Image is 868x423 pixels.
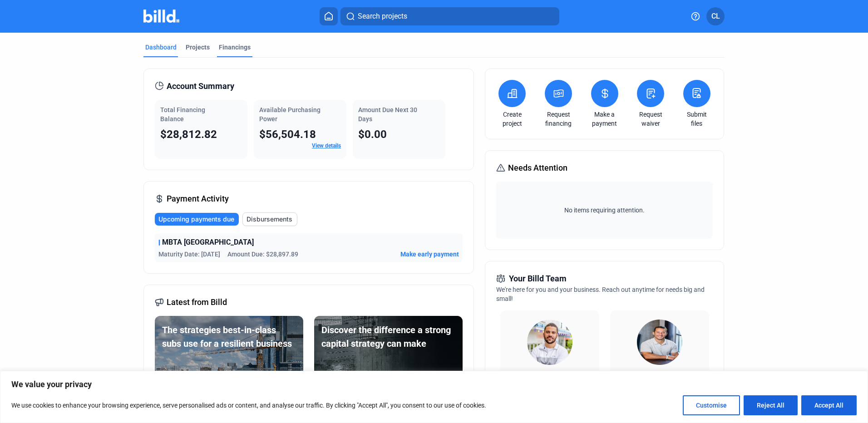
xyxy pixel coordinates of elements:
[247,215,292,224] span: Disbursements
[358,11,407,22] span: Search projects
[518,370,581,379] span: [PERSON_NAME]
[145,43,177,52] div: Dashboard
[162,323,296,350] div: The strategies best-in-class subs use for a resilient business
[11,379,857,390] p: We value your privacy
[744,395,798,415] button: Reject All
[509,272,567,285] span: Your Billd Team
[527,320,572,365] img: Relationship Manager
[167,192,229,205] span: Payment Activity
[162,237,254,248] span: MBTA [GEOGRAPHIC_DATA]
[706,7,725,25] button: CL
[158,250,220,259] span: Maturity Date: [DATE]
[219,43,251,52] div: Financings
[167,80,234,93] span: Account Summary
[167,296,227,309] span: Latest from Billd
[711,11,720,22] span: CL
[683,395,740,415] button: Customise
[155,213,239,226] button: Upcoming payments due
[681,110,713,128] a: Submit files
[259,106,321,123] span: Available Purchasing Power
[227,250,298,259] span: Amount Due: $28,897.89
[358,128,387,141] span: $0.00
[628,370,690,379] span: [PERSON_NAME]
[589,110,621,128] a: Make a payment
[186,43,210,52] div: Projects
[500,206,709,215] span: No items requiring attention.
[11,400,486,411] p: We use cookies to enhance your browsing experience, serve personalised ads or content, and analys...
[160,106,205,123] span: Total Financing Balance
[143,10,179,23] img: Billd Company Logo
[801,395,857,415] button: Accept All
[312,143,341,149] a: View details
[400,250,459,259] button: Make early payment
[542,110,574,128] a: Request financing
[496,286,705,302] span: We're here for you and your business. Reach out anytime for needs big and small!
[158,215,234,224] span: Upcoming payments due
[259,128,316,141] span: $56,504.18
[321,323,455,350] div: Discover the difference a strong capital strategy can make
[635,110,666,128] a: Request waiver
[242,212,297,226] button: Disbursements
[160,128,217,141] span: $28,812.82
[637,320,682,365] img: Territory Manager
[358,106,417,123] span: Amount Due Next 30 Days
[496,110,528,128] a: Create project
[508,162,567,174] span: Needs Attention
[340,7,559,25] button: Search projects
